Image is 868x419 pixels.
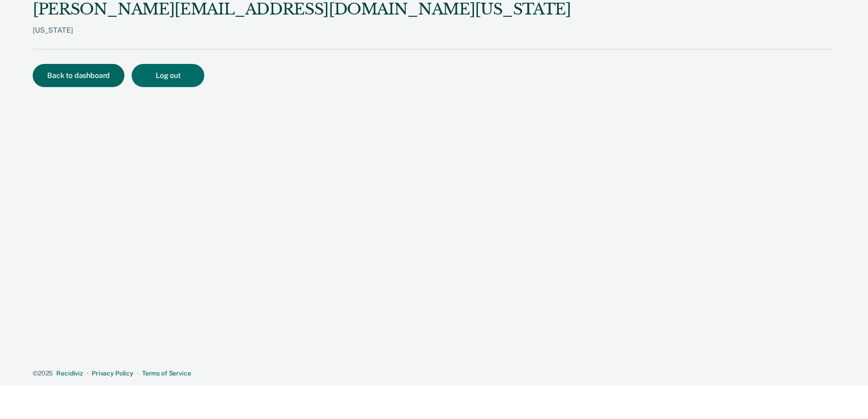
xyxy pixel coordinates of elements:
[56,370,83,377] a: Recidiviz
[33,370,53,377] span: © 2025
[142,370,191,377] a: Terms of Service
[33,370,832,377] div: · ·
[33,64,124,87] button: Back to dashboard
[33,72,132,79] a: Back to dashboard
[132,64,204,87] button: Log out
[33,26,571,49] div: [US_STATE]
[92,370,133,377] a: Privacy Policy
